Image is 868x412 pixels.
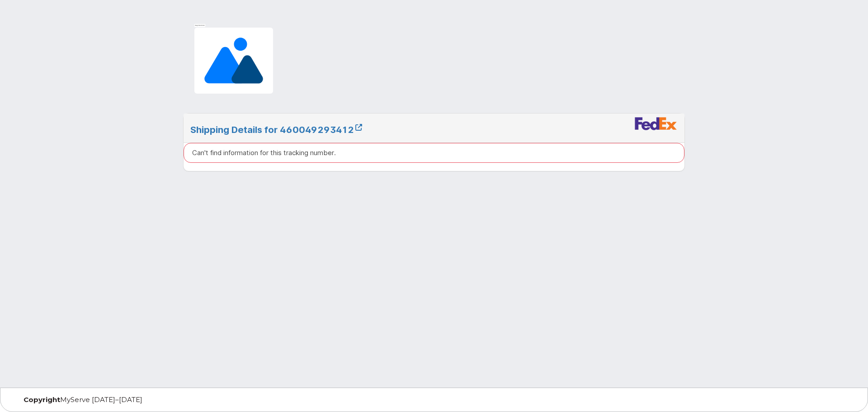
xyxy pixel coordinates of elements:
strong: Copyright [24,395,60,404]
a: Shipping Details for 460049293412 [190,124,362,135]
img: fedex-bc01427081be8802e1fb5a1adb1132915e58a0589d7a9405a0dcbe1127be6add.png [634,117,678,130]
div: MyServe [DATE]–[DATE] [17,396,295,403]
img: Image placeholder [190,24,277,98]
p: Can't find information for this tracking number. [192,148,336,157]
